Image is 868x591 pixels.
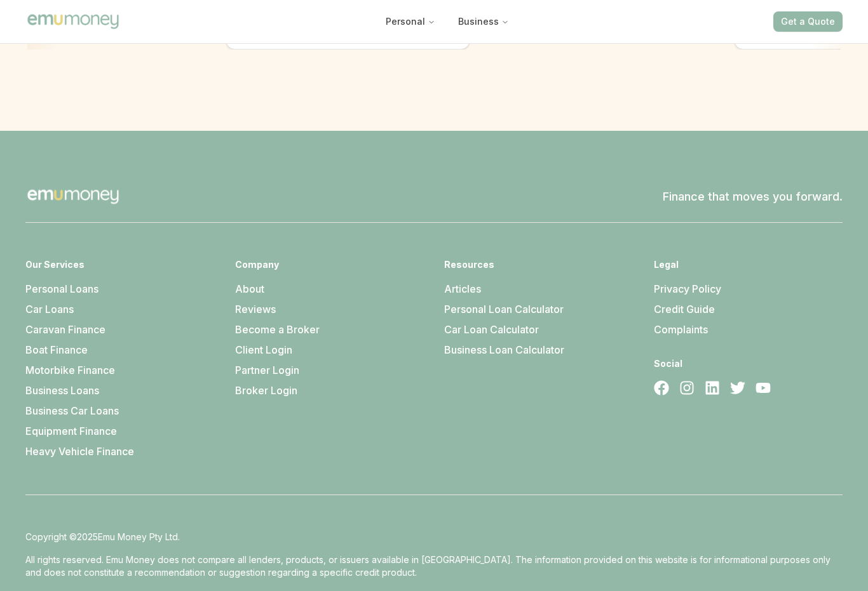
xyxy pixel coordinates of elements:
[654,258,843,271] h3: Legal
[654,303,715,315] a: Credit Guide
[25,554,843,579] p: All rights reserved. Emu Money does not compare all lenders, products, or issuers available in [G...
[444,343,564,356] a: Business Loan Calculator
[25,303,74,315] a: Car Loans
[235,364,299,376] a: Partner Login
[654,282,721,295] a: Privacy Policy
[25,282,98,295] a: Personal Loans
[444,282,481,295] a: Articles
[235,384,297,397] a: Broker Login
[444,303,564,315] a: Personal Loan Calculator
[25,12,121,30] img: Emu Money
[235,323,320,336] a: Become a Broker
[25,171,121,222] img: Emu Money
[663,188,843,206] p: Finance that moves you forward.
[235,282,264,295] a: About
[444,323,539,336] a: Car Loan Calculator
[25,258,215,271] h3: Our Services
[654,357,843,370] h3: Social
[25,531,843,543] p: Copyright © 2025 Emu Money Pty Ltd.
[773,11,843,32] button: Get a Quote
[448,10,519,33] button: Business
[654,323,708,336] a: Complaints
[25,323,105,336] a: Caravan Finance
[235,343,292,356] a: Client Login
[25,425,117,437] a: Equipment Finance
[25,404,119,417] a: Business Car Loans
[25,364,115,376] a: Motorbike Finance
[376,10,445,33] button: Personal
[25,343,88,356] a: Boat Finance
[235,258,424,271] h3: Company
[25,384,99,397] a: Business Loans
[25,445,134,458] a: Heavy Vehicle Finance
[235,303,276,315] a: Reviews
[444,258,634,271] h3: Resources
